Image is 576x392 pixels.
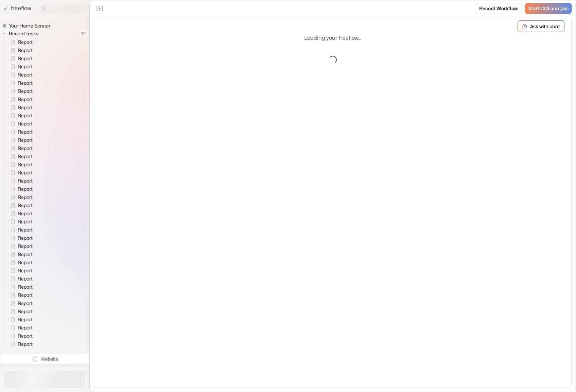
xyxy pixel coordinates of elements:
span: Your Home Screen [7,22,52,29]
a: Your Home Screen [2,22,53,29]
p: freeflow [11,4,31,13]
span: Report [16,129,35,135]
span: Report [16,137,35,143]
span: Report [16,63,35,70]
span: Report [16,349,35,356]
span: Report [16,259,35,266]
span: Report [16,284,35,290]
span: Report [16,243,35,250]
span: Report [16,267,35,274]
a: Report [5,128,35,136]
a: Report [5,226,35,234]
span: Report [16,169,35,176]
a: Report [5,258,35,267]
span: Report [16,251,35,258]
a: Report [5,38,35,46]
a: Report [5,275,35,283]
a: Report [5,332,35,340]
button: Close the sidebar [94,3,105,14]
span: Report [16,210,35,217]
a: Report [5,267,35,275]
span: Report [16,177,35,184]
a: Report [5,120,35,128]
button: Recent tasks [2,30,41,38]
a: Report [5,299,35,307]
a: Report [5,348,35,356]
p: Loading your freeflow... [304,34,361,42]
span: Report [16,333,35,339]
a: Report [5,316,35,324]
span: Report [16,300,35,307]
a: Report [5,340,35,348]
p: Ask with chat [530,23,560,30]
span: Report [16,112,35,119]
span: Report [16,96,35,103]
a: Report [5,71,35,79]
span: Report [16,80,35,86]
span: Report [16,235,35,241]
span: Report [16,120,35,127]
span: Report [16,292,35,299]
a: Report [5,209,35,218]
span: Report [16,218,35,225]
a: Report [5,87,35,95]
span: Report [16,186,35,192]
a: Report [5,242,35,250]
span: Report [16,153,35,160]
span: Report [16,145,35,152]
a: Report [5,63,35,71]
span: 74 [78,29,89,38]
a: Report [5,136,35,144]
a: Record Workflow [475,3,522,14]
span: Report [16,39,35,46]
span: Report [16,324,35,331]
a: Report [5,177,35,185]
a: Report [5,152,35,160]
a: Report [5,46,35,54]
span: Report [16,161,35,168]
span: Report [16,308,35,315]
a: Report [5,160,35,169]
span: Report [16,341,35,347]
span: Start COI analysis [528,6,569,12]
span: Report [16,194,35,201]
span: Report [16,88,35,95]
span: Report [16,226,35,233]
a: Start COI analysis [525,3,572,14]
span: Report [16,316,35,323]
a: Report [5,201,35,209]
a: Report [5,144,35,152]
span: Report [16,275,35,282]
span: Report [16,55,35,62]
span: Report [16,104,35,111]
a: Report [5,112,35,120]
span: Report [16,71,35,78]
a: Report [5,307,35,316]
a: Report [5,193,35,201]
a: Report [5,234,35,242]
a: Report [5,95,35,103]
a: Report [5,250,35,258]
a: Report [5,291,35,299]
a: Report [5,169,35,177]
span: Report [16,47,35,54]
span: Report [16,202,35,209]
a: freeflow [3,4,31,13]
span: Recent tasks [7,30,40,37]
a: Report [5,103,35,112]
a: Report [5,218,35,226]
a: Report [5,54,35,63]
a: Report [5,79,35,87]
a: Report [5,185,35,193]
a: Report [5,283,35,291]
a: Report [5,324,35,332]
